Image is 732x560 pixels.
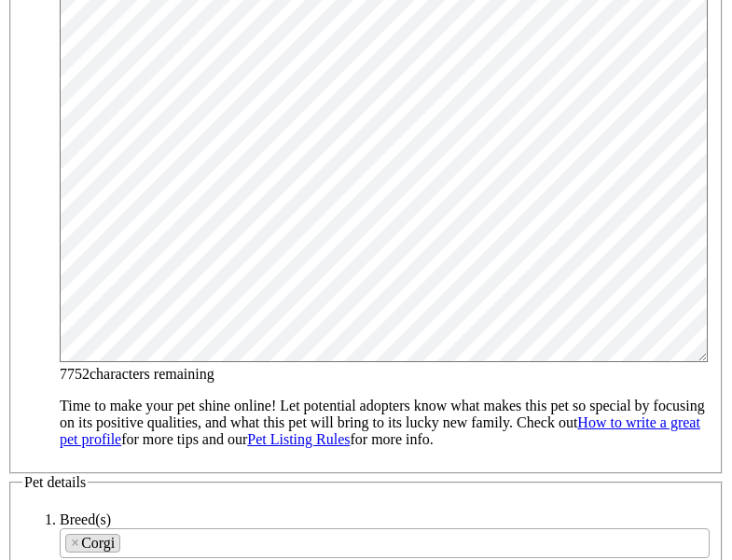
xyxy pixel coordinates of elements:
[60,414,700,447] a: How to write a great pet profile
[71,535,79,552] span: ×
[65,534,120,553] li: Corgi
[60,366,90,382] span: 7752
[60,366,710,383] div: characters remaining
[60,398,710,448] p: Time to make your pet shine online! Let potential adopters know what makes this pet so special by...
[24,474,86,490] span: Pet details
[60,511,111,527] label: Breed(s)
[247,431,350,447] a: Pet Listing Rules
